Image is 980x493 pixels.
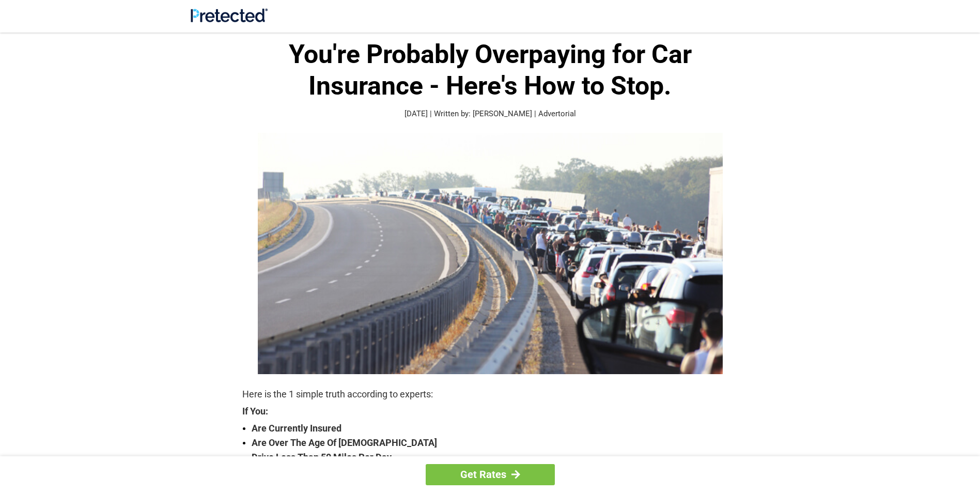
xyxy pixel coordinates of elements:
strong: Are Over The Age Of [DEMOGRAPHIC_DATA] [252,436,738,450]
img: Site Logo [191,8,268,22]
strong: Are Currently Insured [252,421,738,436]
a: Site Logo [191,14,268,24]
a: Get Rates [426,464,555,485]
p: [DATE] | Written by: [PERSON_NAME] | Advertorial [242,108,738,120]
h1: You're Probably Overpaying for Car Insurance - Here's How to Stop. [242,39,738,102]
strong: If You: [242,407,738,416]
strong: Drive Less Than 50 Miles Per Day [252,450,738,465]
p: Here is the 1 simple truth according to experts: [242,387,738,402]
